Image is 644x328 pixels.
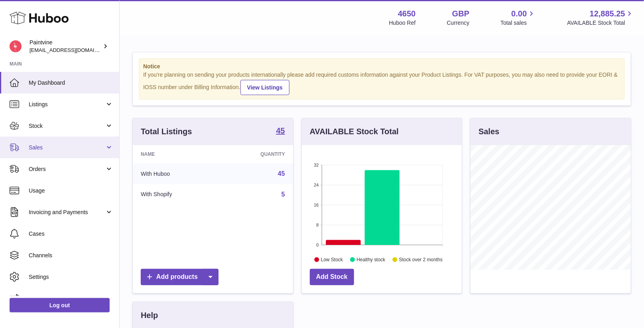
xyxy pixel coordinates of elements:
span: Stock [29,122,105,130]
span: [EMAIL_ADDRESS][DOMAIN_NAME] [30,47,117,53]
h3: AVAILABLE Stock Total [310,126,399,137]
span: Settings [29,273,113,281]
div: If you're planning on sending your products internationally please add required customs informati... [143,71,620,95]
th: Name [133,145,219,163]
a: Log out [10,298,110,312]
td: With Huboo [133,163,219,184]
span: Returns [29,295,113,302]
span: Sales [29,144,105,151]
h3: Sales [479,126,499,137]
text: 0 [316,243,319,247]
a: Add products [141,269,219,285]
span: 12,885.25 [590,8,625,19]
text: 32 [314,163,319,167]
text: Stock over 2 months [399,257,443,262]
text: 8 [316,223,319,227]
text: Low Stock [321,257,343,262]
span: 0.00 [512,8,527,19]
th: Quantity [219,145,293,163]
span: Total sales [500,19,536,27]
text: Healthy stock [356,257,386,262]
text: 16 [314,203,319,207]
a: 45 [276,127,285,136]
span: Orders [29,165,105,173]
a: 45 [278,170,285,177]
span: Usage [29,187,113,195]
span: Invoicing and Payments [29,209,105,216]
a: 5 [282,191,285,198]
h3: Help [141,310,158,321]
text: 24 [314,183,319,187]
td: With Shopify [133,184,219,205]
strong: 45 [276,127,285,135]
strong: Notice [143,63,620,70]
div: Huboo Ref [389,19,416,27]
strong: 4650 [398,8,416,19]
span: AVAILABLE Stock Total [567,19,634,27]
h3: Total Listings [141,126,192,137]
img: euan@paintvine.co.uk [10,40,22,52]
div: Paintvine [30,39,101,54]
a: Add Stock [310,269,354,285]
a: 0.00 Total sales [500,8,536,27]
span: Channels [29,252,113,259]
span: My Dashboard [29,79,113,87]
strong: GBP [452,8,469,19]
div: Currency [447,19,470,27]
a: 12,885.25 AVAILABLE Stock Total [567,8,634,27]
span: Cases [29,230,113,238]
span: Listings [29,101,105,108]
a: View Listings [240,80,290,95]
